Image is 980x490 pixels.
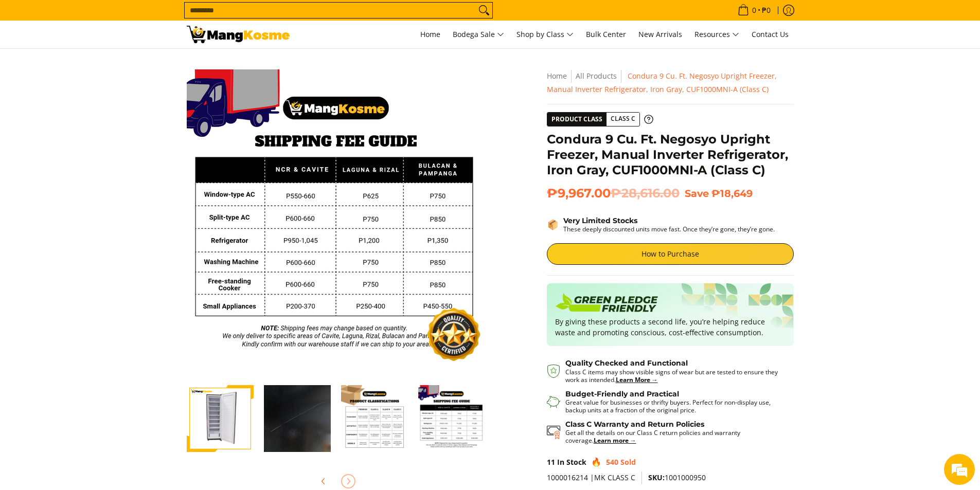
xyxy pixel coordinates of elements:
img: Class C STEALS: Condura Negosyo Upright Freezer Inverter l Mang Kosme [187,26,290,43]
img: Condura 9 Cu. Ft. Negosyo Upright Freezer, Manual Inverter Refrigerator, Iron Gray, CUF1000MNI-A ... [341,385,408,452]
del: ₱28,616.00 [611,186,680,201]
a: Learn More → [616,375,658,384]
a: Contact Us [746,21,794,48]
a: Home [547,71,567,81]
a: Bulk Center [581,21,631,48]
a: Shop by Class [511,21,579,48]
a: Home [415,21,446,48]
span: SKU: [648,473,665,482]
span: Save [685,187,709,199]
a: New Arrivals [633,21,687,48]
span: ₱18,649 [711,187,753,199]
span: 0 [751,7,758,14]
span: Class C [607,113,639,125]
nav: Breadcrumbs [547,69,794,96]
span: In Stock [557,457,586,467]
a: Resources [689,21,744,48]
p: By giving these products a second life, you’re helping reduce waste and promoting conscious, cost... [555,316,786,338]
span: We're online! [60,130,142,233]
img: Condura 9 Cu. Ft. Negosyo Upright Freezer, Manual Inverter Refrigerator, Iron Gray, CUF1000MNI-A ... [187,69,485,368]
p: Great value for businesses or thrifty buyers. Perfect for non-display use, backup units at a frac... [565,398,783,414]
p: Class C items may show visible signs of wear but are tested to ensure they work as intended. [565,368,783,384]
a: Bodega Sale [448,21,509,48]
span: ₱0 [760,7,772,14]
textarea: Type your message and hit 'Enter' [5,281,196,317]
span: Sold [620,457,636,467]
strong: Budget-Friendly and Practical [565,389,679,398]
button: Search [476,3,492,18]
span: New Arrivals [638,29,682,39]
span: Product Class [547,113,607,126]
span: Bodega Sale [453,28,504,41]
div: Chat with us now [54,58,173,71]
span: Condura 9 Cu. Ft. Negosyo Upright Freezer, Manual Inverter Refrigerator, Iron Gray, CUF1000MNI-A ... [547,71,777,94]
p: These deeply discounted units move fast. Once they’re gone, they’re gone. [563,225,775,233]
p: Get all the details on our Class C return policies and warranty coverage. [565,429,783,444]
a: How to Purchase [547,243,794,265]
a: Product Class Class C [547,112,653,126]
span: Resources [694,28,739,41]
strong: Quality Checked and Functional [565,358,688,368]
span: ₱9,967.00 [547,186,680,201]
span: 1001000950 [648,473,706,482]
span: • [735,5,774,16]
a: Learn more → [594,436,636,445]
a: All Products [576,71,617,81]
span: 11 [547,457,555,467]
strong: Very Limited Stocks [563,216,637,225]
img: Condura 9 Cu. Ft. Negosyo Upright Freezer, Manual Inverter Refrigerator, Iron Gray, CUF1000MNI-A ... [187,385,254,452]
span: Home [420,29,440,39]
span: 1000016214 |MK CLASS C [547,473,635,482]
strong: Class C Warranty and Return Policies [565,420,704,429]
span: 540 [606,457,618,467]
img: Condura 9 Cu. Ft. Negosyo Upright Freezer, Manual Inverter Refrigerator, Iron Gray, CUF1000MNI-A ... [418,385,485,452]
span: Contact Us [752,29,789,39]
nav: Main Menu [300,21,794,48]
h1: Condura 9 Cu. Ft. Negosyo Upright Freezer, Manual Inverter Refrigerator, Iron Gray, CUF1000MNI-A ... [547,132,794,178]
div: Minimize live chat window [169,5,193,30]
span: Shop by Class [516,28,574,41]
img: Condura 9 Cu. Ft. Negosyo Upright Freezer, Manual Inverter Refrigerator, Iron Gray, CUF1000MNI-A ... [264,385,331,452]
span: Bulk Center [586,29,626,39]
img: Badge sustainability green pledge friendly [555,292,658,316]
